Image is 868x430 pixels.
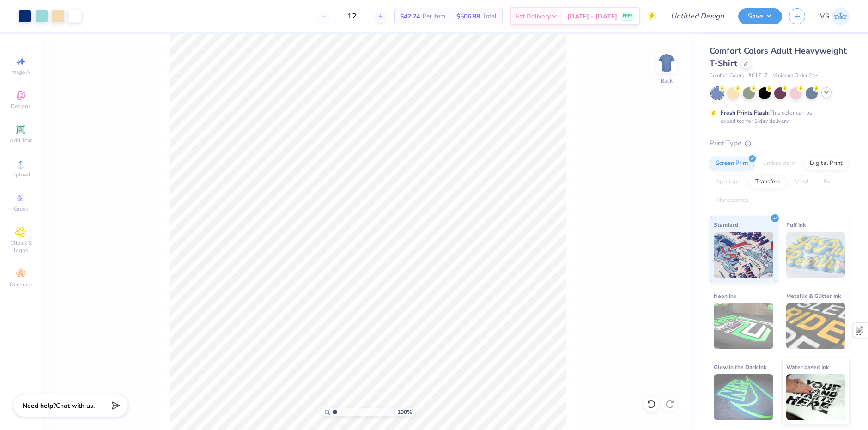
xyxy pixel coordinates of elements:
button: Save [738,8,782,24]
span: Comfort Colors Adult Heavyweight T-Shirt [710,45,847,69]
span: Neon Ink [714,291,736,301]
strong: Fresh Prints Flash: [721,109,770,116]
div: Embroidery [757,157,801,170]
span: Decorate [10,281,32,288]
strong: Need help? [23,401,56,410]
img: Water based Ink [786,374,846,420]
img: Standard [714,232,773,278]
img: Puff Ink [786,232,846,278]
div: This color can be expedited for 5 day delivery. [721,109,834,125]
div: Back [661,77,673,85]
span: Comfort Colors [710,72,744,80]
span: Standard [714,220,738,230]
span: Metallic & Glitter Ink [786,291,841,301]
span: Image AI [10,68,32,76]
img: Metallic & Glitter Ink [786,303,846,349]
span: 100 % [397,408,412,416]
div: Digital Print [804,157,849,170]
span: Chat with us. [56,401,95,410]
span: Add Text [10,137,32,144]
img: Neon Ink [714,303,773,349]
span: Total [483,12,497,21]
div: Foil [818,175,839,189]
span: Minimum Order: 24 + [772,72,819,80]
span: VS [820,11,829,22]
a: VS [820,7,850,25]
img: Volodymyr Sobko [832,7,850,25]
span: # C1717 [748,72,768,80]
span: Water based Ink [786,362,829,372]
div: Screen Print [710,157,754,170]
span: Glow in the Dark Ink [714,362,766,372]
div: Transfers [749,175,786,189]
span: Per Item [423,12,445,21]
img: Glow in the Dark Ink [714,374,773,420]
span: $506.88 [456,12,480,21]
span: Designs [11,103,31,110]
div: Print Type [710,138,850,149]
span: $42.24 [400,12,420,21]
span: Puff Ink [786,220,806,230]
span: Upload [12,171,30,178]
span: Greek [14,205,28,212]
input: – – [334,8,370,24]
span: Clipart & logos [5,239,37,254]
span: FREE [623,13,632,19]
input: Untitled Design [663,7,731,25]
span: Est. Delivery [516,12,551,21]
span: [DATE] - [DATE] [567,12,617,21]
div: Rhinestones [710,194,754,207]
img: Back [657,54,676,72]
div: Applique [710,175,747,189]
div: Vinyl [789,175,815,189]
